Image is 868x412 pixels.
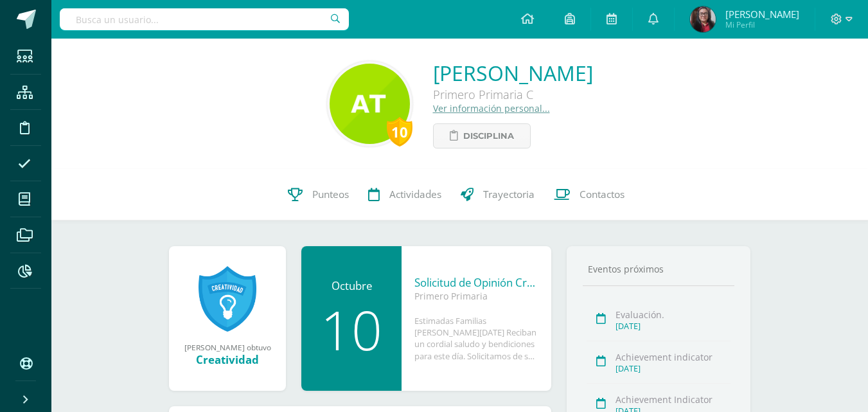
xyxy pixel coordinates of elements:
div: Creatividad [182,352,273,367]
a: [PERSON_NAME] [433,59,593,87]
div: Primero Primaria C [433,87,593,102]
a: Disciplina [433,123,531,148]
div: Primero Primaria [414,290,538,302]
div: [DATE] [616,363,731,374]
div: Solicitud de Opinión Creciendo en Familia [414,275,538,290]
span: Disciplina [463,124,514,148]
div: Estimadas Familias [PERSON_NAME][DATE] Reciban un cordial saludo y bendiciones para este día. Sol... [414,315,538,362]
div: Achievement indicator [616,351,731,363]
span: Trayectoria [483,188,535,201]
span: Actividades [389,188,441,201]
div: Eventos próximos [583,263,734,275]
a: Actividades [359,169,451,220]
a: Ver información personal... [433,102,550,114]
span: Contactos [580,188,624,201]
div: Octubre [314,278,389,293]
a: Contactos [544,169,634,220]
div: Achievement Indicator [616,393,731,406]
a: Punteos [278,169,359,220]
div: Evaluación. [616,309,731,321]
span: [PERSON_NAME] [725,8,799,21]
img: 4f1d20c8bafb3cbeaa424ebc61ec86ed.png [690,6,716,32]
span: Mi Perfil [725,19,799,30]
div: 10 [314,303,389,357]
div: [PERSON_NAME] obtuvo [182,342,273,352]
div: [DATE] [616,321,731,332]
span: Punteos [312,188,349,201]
div: 10 [387,117,412,147]
img: 02a450ad8dfcddcce83aeba6b8db9c2e.png [330,64,410,144]
input: Busca un usuario... [60,8,349,30]
a: Trayectoria [451,169,544,220]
